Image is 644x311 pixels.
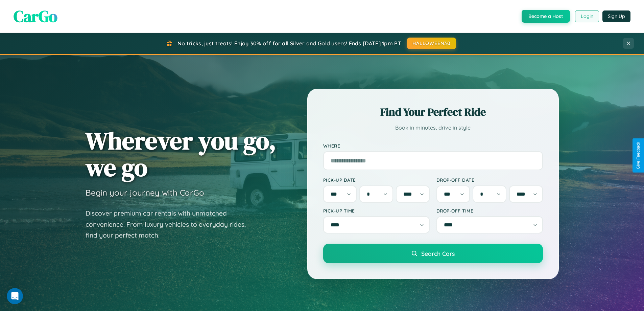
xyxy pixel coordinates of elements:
[323,177,430,183] label: Pick-up Date
[436,177,543,183] label: Drop-off Date
[14,5,57,27] span: CarGo
[177,40,402,47] span: No tricks, just treats! Enjoy 30% off for all Silver and Gold users! Ends [DATE] 1pm PT.
[407,38,456,49] button: HALLOWEEN30
[636,142,641,169] div: Give Feedback
[421,250,455,257] span: Search Cars
[86,208,255,241] p: Discover premium car rentals with unmatched convenience. From luxury vehicles to everyday rides, ...
[602,10,630,22] button: Sign Up
[436,208,543,214] label: Drop-off Time
[323,208,430,214] label: Pick-up Time
[7,288,23,304] iframe: Intercom live chat
[575,10,599,22] button: Login
[323,105,543,119] h2: Find Your Perfect Ride
[323,123,543,133] p: Book in minutes, drive in style
[522,10,570,23] button: Become a Host
[86,127,276,181] h1: Wherever you go, we go
[323,143,543,149] label: Where
[86,187,204,198] h3: Begin your journey with CarGo
[323,244,543,263] button: Search Cars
